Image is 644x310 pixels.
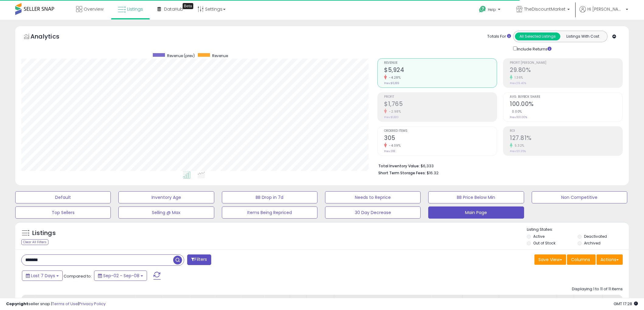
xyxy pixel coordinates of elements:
[533,240,555,246] label: Out of Stock
[384,100,497,109] h2: $1,765
[513,143,524,148] small: 5.32%
[474,1,506,20] a: Help
[510,115,527,119] small: Prev: 100.00%
[378,163,420,169] b: Total Inventory Value:
[64,273,92,279] span: Compared to:
[164,6,183,12] span: DataHub
[510,100,622,109] h2: 100.00%
[510,95,622,99] span: Avg. Buybox Share
[513,75,523,80] small: 1.36%
[325,191,421,203] button: Needs to Reprice
[479,5,486,13] i: Get Help
[212,53,228,58] span: Revenue
[79,301,106,307] a: Privacy Policy
[510,61,622,65] span: Profit [PERSON_NAME]
[524,6,565,12] span: TheDIscountMarket
[32,229,56,237] h5: Listings
[384,61,497,65] span: Revenue
[532,191,627,203] button: Non Competitive
[384,81,399,85] small: Prev: $6,189
[387,109,401,114] small: -2.98%
[167,53,195,58] span: Revenue (prev)
[510,135,622,143] h2: 127.81%
[584,234,607,239] label: Deactivated
[428,191,524,203] button: BB Price Below Min
[510,129,622,133] span: ROI
[222,191,317,203] button: BB Drop in 7d
[510,66,622,75] h2: 29.80%
[30,32,71,42] h5: Analytics
[84,6,103,12] span: Overview
[509,45,559,52] div: Include Returns
[31,273,55,279] span: Last 7 Days
[560,32,605,40] button: Listings With Cost
[52,301,78,307] a: Terms of Use
[567,254,596,265] button: Columns
[103,273,139,279] span: Sep-02 - Sep-08
[584,240,600,246] label: Archived
[384,149,395,153] small: Prev: 318
[428,206,524,219] button: Main Page
[183,3,193,9] div: Tooltip anchor
[510,149,526,153] small: Prev: 121.35%
[384,115,399,119] small: Prev: $1,820
[21,239,48,245] div: Clear All Filters
[94,271,147,281] button: Sep-02 - Sep-08
[118,206,214,219] button: Selling @ Max
[384,95,497,99] span: Profit
[614,301,638,307] span: 2025-09-16 17:28 GMT
[118,191,214,203] button: Inventory Age
[571,257,590,263] span: Columns
[534,254,566,265] button: Save View
[527,227,629,233] p: Listing States:
[378,170,426,175] b: Short Term Storage Fees:
[515,32,560,40] button: All Selected Listings
[22,271,63,281] button: Last 7 Days
[325,206,421,219] button: 30 Day Decrease
[384,135,497,143] h2: 305
[384,129,497,133] span: Ordered Items
[222,206,317,219] button: Items Being Repriced
[387,143,401,148] small: -4.09%
[384,66,497,75] h2: $5,924
[579,6,628,20] a: Hi [PERSON_NAME]
[510,109,522,114] small: 0.00%
[487,34,511,39] div: Totals For
[572,286,623,292] div: Displaying 1 to 11 of 11 items
[510,81,526,85] small: Prev: 29.40%
[187,254,211,265] button: Filters
[15,191,111,203] button: Default
[6,301,106,307] div: seller snap | |
[427,170,439,176] span: $16.32
[378,162,618,169] li: $6,333
[6,301,28,307] strong: Copyright
[587,6,624,12] span: Hi [PERSON_NAME]
[597,254,623,265] button: Actions
[488,7,496,12] span: Help
[533,234,544,239] label: Active
[15,206,111,219] button: Top Sellers
[387,75,401,80] small: -4.28%
[127,6,143,12] span: Listings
